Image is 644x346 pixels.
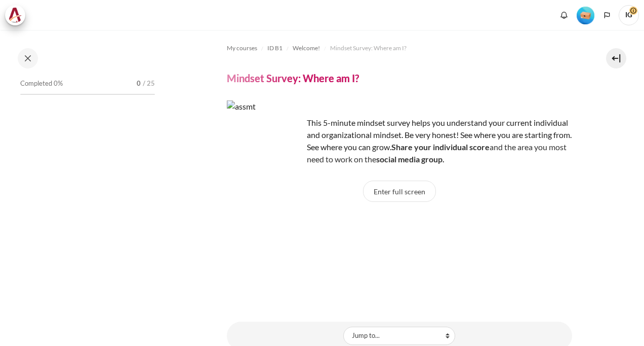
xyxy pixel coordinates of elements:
strong: Share your individual score [391,142,490,152]
a: Architeck Architeck [5,5,30,25]
a: ID B1 [267,42,283,54]
img: assmt [227,100,303,177]
strong: social media group. [376,154,445,164]
a: Level #1 [573,6,598,24]
span: / 25 [143,79,155,89]
span: n the [358,154,445,164]
div: Level #1 [577,6,594,24]
button: Enter full screen [363,181,436,202]
span: IG [619,5,639,25]
img: Architeck [8,8,22,23]
span: Mindset Survey: Where am I? [330,44,407,53]
h4: Mindset Survey: Where am I? [227,72,359,85]
button: Languages [599,8,615,23]
a: Mindset Survey: Where am I? [330,42,407,54]
a: Welcome! [293,42,320,54]
span: My courses [227,44,257,53]
a: My courses [227,42,257,54]
span: Welcome! [293,44,320,53]
p: This 5-minute mindset survey helps you understand your current individual and organizational mind... [227,117,572,165]
nav: Navigation bar [227,40,572,56]
span: and the area you most need to work o [307,142,567,164]
span: 0 [137,79,141,89]
span: ID B1 [267,44,283,53]
iframe: Mindset Survey: Where am I? [324,212,475,288]
span: Completed 0% [20,79,63,89]
img: Level #1 [577,7,594,24]
div: Show notification window with no new notifications [556,8,572,23]
a: User menu [619,5,639,25]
